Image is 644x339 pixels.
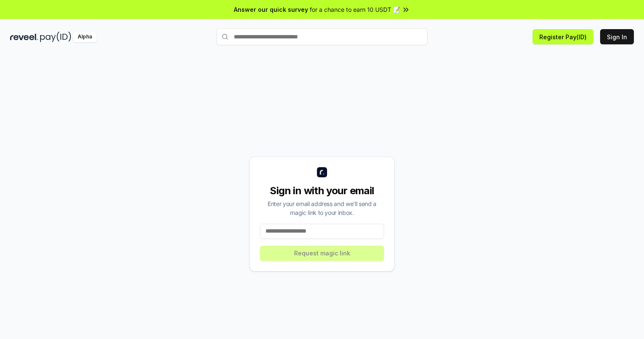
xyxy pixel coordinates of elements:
div: Enter your email address and we’ll send a magic link to your inbox. [260,199,384,217]
button: Register Pay(ID) [533,29,593,44]
span: Answer our quick survey [234,5,308,14]
img: reveel_dark [10,32,38,42]
button: Sign In [600,29,634,44]
img: pay_id [40,32,71,42]
div: Sign in with your email [260,184,384,198]
span: for a chance to earn 10 USDT 📝 [310,5,400,14]
div: Alpha [73,32,97,42]
img: logo_small [317,167,327,177]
